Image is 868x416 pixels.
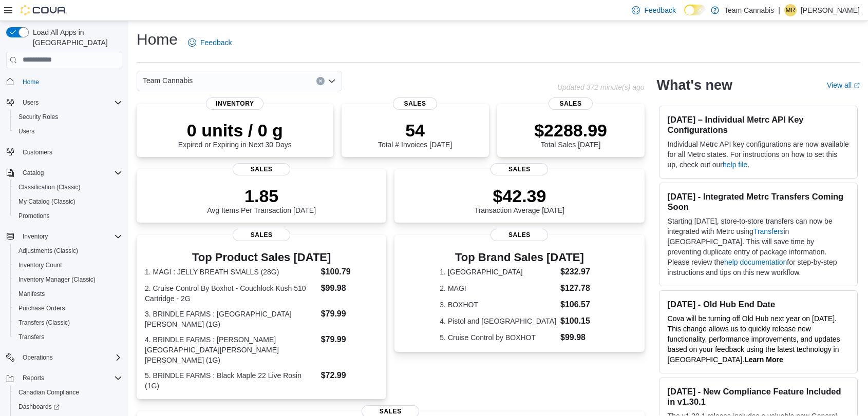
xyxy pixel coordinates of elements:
[10,110,126,124] button: Security Roles
[854,83,860,89] svg: External link
[18,197,76,206] span: My Catalog (Classic)
[801,4,860,16] p: [PERSON_NAME]
[560,315,599,327] dd: $100.15
[18,96,122,109] span: Users
[321,282,379,294] dd: $99.98
[137,29,178,50] h1: Home
[10,209,126,223] button: Promotions
[23,98,39,107] span: Users
[18,167,48,179] button: Catalog
[21,5,67,15] img: Cova
[206,97,263,110] span: Inventory
[534,120,607,149] div: Total Sales [DATE]
[14,259,122,271] span: Inventory Count
[560,266,599,278] dd: $232.97
[778,4,780,16] p: |
[14,181,122,193] span: Classification (Classic)
[2,95,126,110] button: Users
[668,139,849,170] p: Individual Metrc API key configurations are now available for all Metrc states. For instructions ...
[378,120,452,141] p: 54
[18,212,50,220] span: Promotions
[18,247,78,255] span: Adjustments (Classic)
[18,76,43,88] a: Home
[18,351,122,364] span: Operations
[321,308,379,320] dd: $79.99
[10,400,126,414] a: Dashboards
[827,81,860,89] a: View allExternal link
[10,272,126,287] button: Inventory Manager (Classic)
[744,355,783,364] strong: Learn More
[534,120,607,141] p: $2288.99
[18,372,48,384] button: Reports
[393,97,437,110] span: Sales
[14,386,122,399] span: Canadian Compliance
[18,351,57,364] button: Operations
[10,315,126,330] button: Transfers (Classic)
[14,288,122,300] span: Manifests
[23,148,52,156] span: Customers
[14,125,122,137] span: Users
[490,229,548,241] span: Sales
[18,372,122,384] span: Reports
[29,27,122,48] span: Load All Apps in [GEOGRAPHIC_DATA]
[668,114,849,135] h3: [DATE] – Individual Metrc API Key Configurations
[14,401,64,413] a: Dashboards
[145,309,317,329] dt: 3. BRINDLE FARMS : [GEOGRAPHIC_DATA][PERSON_NAME] (1G)
[560,282,599,294] dd: $127.78
[10,385,126,400] button: Canadian Compliance
[178,120,292,149] div: Expired or Expiring in Next 30 Days
[10,180,126,194] button: Classification (Classic)
[207,186,316,214] div: Avg Items Per Transaction [DATE]
[14,259,66,271] a: Inventory Count
[2,350,126,365] button: Operations
[18,304,65,312] span: Purchase Orders
[2,371,126,385] button: Reports
[557,83,645,91] p: Updated 372 minute(s) ago
[440,267,556,277] dt: 1. [GEOGRAPHIC_DATA]
[316,77,325,85] button: Clear input
[14,181,85,193] a: Classification (Classic)
[321,266,379,278] dd: $100.79
[2,229,126,244] button: Inventory
[784,4,797,16] div: Michelle Rochon
[18,127,34,135] span: Users
[321,333,379,346] dd: $79.99
[18,319,70,327] span: Transfers (Classic)
[14,111,62,123] a: Security Roles
[378,120,452,149] div: Total # Invoices [DATE]
[475,186,565,206] p: $42.39
[233,229,290,241] span: Sales
[18,333,44,341] span: Transfers
[14,111,122,123] span: Security Roles
[724,258,787,266] a: help documentation
[668,386,849,407] h3: [DATE] - New Compliance Feature Included in v1.30.1
[18,261,62,269] span: Inventory Count
[18,230,122,243] span: Inventory
[23,169,44,177] span: Catalog
[14,316,122,329] span: Transfers (Classic)
[200,37,232,48] span: Feedback
[23,353,53,362] span: Operations
[145,334,317,365] dt: 4. BRINDLE FARMS : [PERSON_NAME][GEOGRAPHIC_DATA][PERSON_NAME][PERSON_NAME] (1G)
[14,210,54,222] a: Promotions
[753,227,784,235] a: Transfers
[10,301,126,315] button: Purchase Orders
[14,331,122,343] span: Transfers
[440,251,599,264] h3: Top Brand Sales [DATE]
[475,186,565,214] div: Transaction Average [DATE]
[18,167,122,179] span: Catalog
[560,299,599,311] dd: $106.57
[723,161,747,169] a: help file
[14,245,82,257] a: Adjustments (Classic)
[14,195,80,208] a: My Catalog (Classic)
[668,191,849,212] h3: [DATE] - Integrated Metrc Transfers Coming Soon
[184,32,236,53] a: Feedback
[14,302,69,314] a: Purchase Orders
[10,124,126,138] button: Users
[14,401,122,413] span: Dashboards
[10,194,126,209] button: My Catalog (Classic)
[233,163,290,175] span: Sales
[668,314,840,364] span: Cova will be turning off Old Hub next year on [DATE]. This change allows us to quickly release ne...
[18,75,122,88] span: Home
